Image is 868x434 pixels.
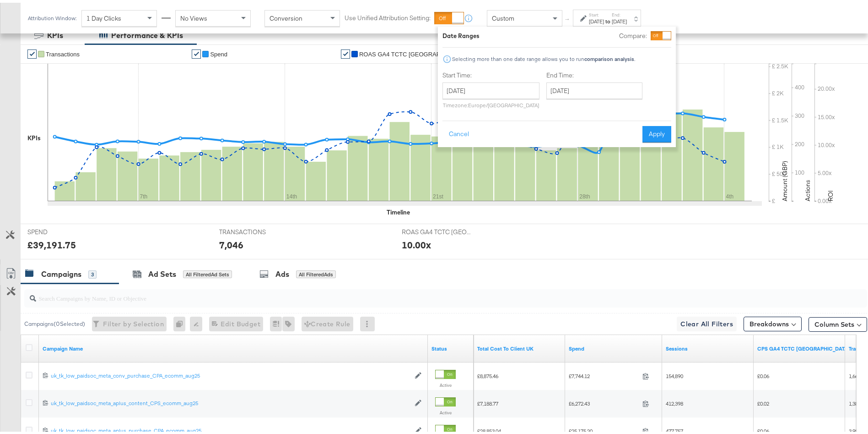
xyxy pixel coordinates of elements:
[27,236,76,249] div: £39,191.75
[781,158,789,198] text: Amount (GBP)
[477,342,561,350] a: Total Cost To Client
[612,15,627,22] div: [DATE]
[757,342,850,350] a: Cost per session (GA4) using total cost to client
[24,317,85,325] div: Campaigns ( 0 Selected)
[51,397,410,405] a: uk_tk_low_paidsoc_meta_aplus_content_CPS_ecomm_aug25
[442,123,475,140] button: Cancel
[849,370,861,377] span: 1,665
[345,11,431,20] label: Use Unified Attribution Setting:
[757,370,769,377] span: £0.06
[666,370,683,377] span: 154,890
[387,205,410,214] div: Timeline
[677,314,737,329] button: Clear All Filters
[666,342,750,350] a: Sessions - GA Sessions - The total number of sessions
[27,225,96,234] span: SPEND
[442,68,539,77] label: Start Time:
[148,266,176,277] div: Ad Sets
[111,27,183,38] div: Performance & KPIs
[173,314,190,329] div: 0
[86,11,121,20] span: 1 Day Clicks
[569,342,658,350] a: The total amount spent to date.
[589,9,604,15] label: Start:
[46,48,80,55] span: Transactions
[584,53,634,60] strong: comparison analysis
[435,407,456,413] label: Active
[619,29,647,38] label: Compare:
[270,11,302,20] span: Conversion
[666,425,683,432] span: 477,757
[219,236,243,249] div: 7,046
[219,225,288,234] span: TRANSACTIONS
[563,16,572,19] span: ↑
[589,15,604,22] div: [DATE]
[275,266,289,277] div: Ads
[51,424,410,432] a: uk_tk_low_paidsoc_meta_aplus_purchase_CPA_ecomm_aug25
[51,369,410,377] a: uk_tk_low_paidsoc_meta_conv_purchase_CPA_ecomm_aug25
[359,48,451,55] span: ROAS GA4 TCTC [GEOGRAPHIC_DATA]
[492,11,514,20] span: Custom
[442,99,539,106] p: Timezone: Europe/[GEOGRAPHIC_DATA]
[666,397,683,404] span: 412,398
[51,369,410,377] div: uk_tk_low_paidsoc_meta_conv_purchase_CPA_ecomm_aug25
[27,12,77,19] div: Attribution Window:
[680,316,733,327] span: Clear All Filters
[569,397,639,404] span: £6,272.43
[183,268,232,276] div: All Filtered Ad Sets
[744,314,802,329] button: Breakdowns
[757,397,769,404] span: £0.02
[569,370,639,377] span: £7,744.12
[546,68,646,77] label: End Time:
[180,11,207,20] span: No Views
[435,379,456,385] label: Active
[51,424,410,432] div: uk_tk_low_paidsoc_meta_aplus_purchase_CPA_ecomm_aug25
[402,236,431,249] div: 10.00x
[341,47,350,56] a: ✔
[41,266,81,277] div: Campaigns
[849,397,861,404] span: 1,386
[809,314,867,329] button: Column Sets
[757,425,769,432] span: £0.06
[431,342,470,350] a: Shows the current state of your Ad Campaign.
[27,131,41,140] div: KPIs
[452,53,636,60] div: Selecting more than one date range allows you to run .
[43,342,424,350] a: Your campaign name.
[477,397,498,404] span: £7,188.77
[569,425,639,432] span: £25,175.20
[612,9,627,15] label: End:
[826,187,835,198] text: ROI
[604,15,612,22] strong: to
[296,268,336,276] div: All Filtered Ads
[88,268,97,276] div: 3
[642,123,671,140] button: Apply
[402,225,470,234] span: ROAS GA4 TCTC [GEOGRAPHIC_DATA]
[27,47,37,56] a: ✔
[47,27,63,38] div: KPIs
[192,47,201,56] a: ✔
[442,29,480,38] div: Date Ranges
[477,370,498,377] span: £8,875.46
[36,283,790,301] input: Search Campaigns by Name, ID or Objective
[849,425,861,432] span: 3,995
[210,48,227,55] span: Spend
[803,177,812,198] text: Actions
[477,425,501,432] span: £28,853.04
